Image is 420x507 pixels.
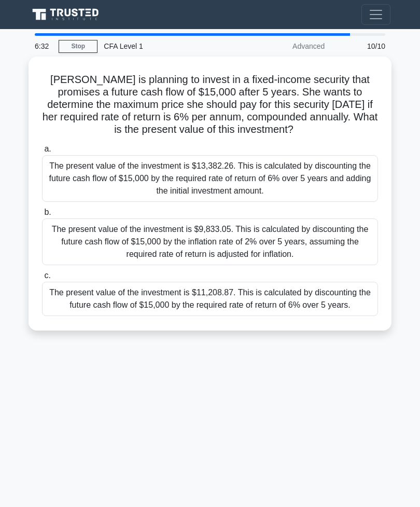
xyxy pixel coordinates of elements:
[331,36,391,57] div: 10/10
[41,73,379,136] h5: [PERSON_NAME] is planning to invest in a fixed-income security that promises a future cash flow o...
[42,218,378,265] div: The present value of the investment is $9,833.05. This is calculated by discounting the future ca...
[59,40,97,53] a: Stop
[42,155,378,202] div: The present value of the investment is $13,382.26. This is calculated by discounting the future c...
[361,4,390,25] button: Toggle navigation
[97,36,240,57] div: CFA Level 1
[29,36,59,57] div: 6:32
[240,36,331,57] div: Advanced
[44,208,51,216] span: b.
[44,144,51,153] span: a.
[42,282,378,316] div: The present value of the investment is $11,208.87. This is calculated by discounting the future c...
[44,271,50,280] span: c.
